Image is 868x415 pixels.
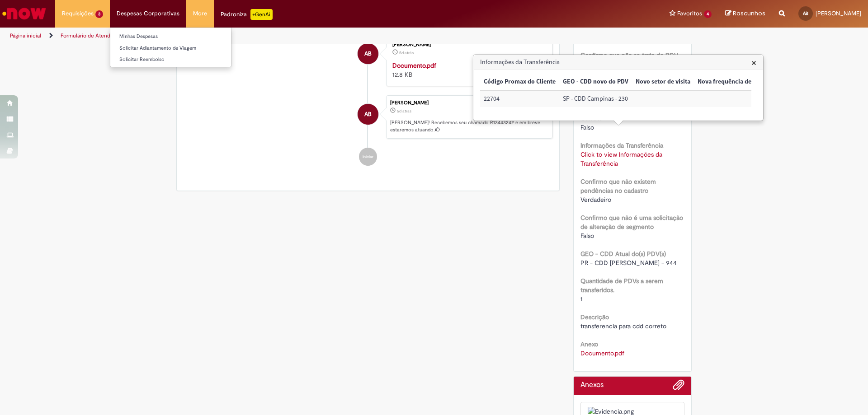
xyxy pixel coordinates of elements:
li: Ana Beatriz [184,95,552,139]
span: transferencia para cdd correto [580,322,666,330]
span: AB [364,43,372,65]
button: Adicionar anexos [673,379,684,395]
div: [PERSON_NAME] [392,42,543,47]
b: Informações da Transferência [580,141,663,149]
h3: Informações da Transferência [474,55,763,70]
span: Falso [580,123,594,131]
span: Falso [580,232,594,240]
span: 4 [704,10,712,18]
time: 25/08/2025 10:03:59 [397,108,411,114]
a: Página inicial [10,32,41,39]
b: Quantidade de PDVs a serem transferidos. [580,277,663,294]
h2: Anexos [580,381,604,389]
div: Informações da Transferência [473,54,764,121]
a: Formulário de Atendimento [61,32,127,39]
div: [PERSON_NAME] [390,100,547,106]
td: Código Promax do Cliente: 22704 [480,90,559,107]
b: Confirmo que não se trata de PDV fechado, PDV consumidor final ou PDV duplicado [580,51,678,77]
div: 12.8 KB [392,61,543,79]
span: 5d atrás [399,50,414,56]
img: ServiceNow [1,5,47,23]
p: [PERSON_NAME]! Recebemos seu chamado R13443242 e em breve estaremos atuando. [390,119,547,133]
b: Confirmo que não é uma solicitação de alteração de segmento [580,214,683,231]
b: Anexo [580,340,598,348]
b: Confirmo que não existem pendências no cadastro [580,177,656,195]
th: Novo setor de visita [632,74,694,90]
td: Novo setor de visita: [632,90,694,107]
div: Ana Beatriz [358,104,378,125]
span: × [751,56,756,69]
ul: Despesas Corporativas [110,27,231,67]
a: Solicitar Reembolso [110,55,231,65]
time: 25/08/2025 10:03:41 [399,50,414,56]
b: Confirmo que não se trata de Transferência de PDV para CDD Correto [580,96,670,122]
td: Nova frequência de visita: [694,90,771,107]
th: Código Promax do Cliente [480,74,559,90]
div: Padroniza [221,9,273,20]
span: Despesas Corporativas [117,9,179,18]
th: GEO - CDD novo do PDV [559,74,632,90]
a: Click to view Informações da Transferência [580,150,662,168]
p: +GenAi [250,9,273,20]
span: 3 [95,10,103,18]
span: 1 [580,295,583,303]
button: Close [751,58,756,67]
span: [PERSON_NAME] [816,9,861,17]
span: More [193,9,207,18]
span: AB [803,10,808,16]
span: PR - CDD [PERSON_NAME] - 944 [580,259,677,267]
span: Requisições [62,9,94,18]
td: GEO - CDD novo do PDV: SP - CDD Campinas - 230 [559,90,632,107]
a: Download de Documento.pdf [580,349,624,357]
a: Minhas Despesas [110,32,231,42]
span: 5d atrás [397,108,411,114]
div: Ana Beatriz [358,43,378,64]
b: GEO - CDD Atual do(s) PDV(s) [580,250,666,258]
ul: Trilhas de página [7,28,572,44]
a: Solicitar Adiantamento de Viagem [110,43,231,53]
b: Descrição [580,313,609,321]
span: Verdadeiro [580,196,611,204]
a: Rascunhos [725,9,765,18]
span: AB [364,103,372,125]
span: Rascunhos [733,9,765,18]
a: Documento.pdf [392,61,436,70]
th: Nova frequência de visita [694,74,771,90]
span: Favoritos [677,9,702,18]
